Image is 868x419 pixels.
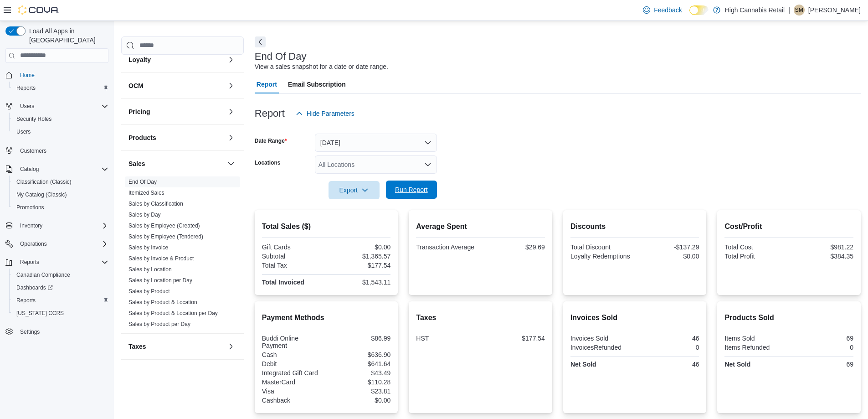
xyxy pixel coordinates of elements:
[128,190,164,196] a: Itemized Sales
[16,257,43,268] button: Reports
[292,104,358,123] button: Hide Parameters
[13,114,108,124] span: Security Roles
[9,125,112,138] button: Users
[262,360,324,367] div: Debit
[570,361,596,368] strong: Net Sold
[226,132,236,143] button: Products
[483,243,545,251] div: $29.69
[16,326,108,337] span: Settings
[637,335,699,342] div: 46
[13,269,74,280] a: Canadian Compliance
[255,51,307,62] h3: End Of Day
[128,310,218,317] span: Sales by Product & Location per Day
[725,5,785,16] p: High Cannabis Retail
[262,253,324,260] div: Subtotal
[255,36,266,47] button: Next
[226,341,236,352] button: Taxes
[689,15,690,16] span: Dark Mode
[328,378,390,386] div: $110.28
[570,253,633,260] div: Loyalty Redemptions
[16,101,38,112] button: Users
[2,100,112,113] button: Users
[9,201,112,214] button: Promotions
[16,145,108,156] span: Customers
[2,325,112,338] button: Settings
[570,312,699,323] h2: Invoices Sold
[255,108,285,119] h3: Report
[9,281,112,294] a: Dashboards
[2,238,112,250] button: Operations
[386,181,437,199] button: Run Report
[307,109,354,118] span: Hide Parameters
[637,253,699,260] div: $0.00
[328,351,390,358] div: $636.90
[16,128,31,135] span: Users
[13,126,108,137] span: Users
[262,221,391,232] h2: Total Sales ($)
[795,5,803,16] span: SM
[16,271,70,279] span: Canadian Compliance
[20,72,35,79] span: Home
[328,253,390,260] div: $1,365.57
[570,344,633,351] div: InvoicesRefunded
[16,164,42,175] button: Catalog
[16,84,36,92] span: Reports
[128,178,157,186] span: End Of Day
[16,257,108,268] span: Reports
[16,220,46,231] button: Inventory
[808,5,861,16] p: [PERSON_NAME]
[128,233,203,240] span: Sales by Employee (Tendered)
[128,244,168,251] span: Sales by Invoice
[20,103,34,110] span: Users
[128,133,156,142] h3: Products
[128,288,170,295] span: Sales by Product
[18,5,59,15] img: Cova
[128,212,161,218] a: Sales by Day
[20,328,40,336] span: Settings
[13,308,67,319] a: [US_STATE] CCRS
[262,351,324,358] div: Cash
[226,158,236,169] button: Sales
[262,279,304,286] strong: Total Invoiced
[128,266,172,273] span: Sales by Location
[9,113,112,125] button: Security Roles
[424,161,431,168] button: Open list of options
[13,308,108,319] span: Washington CCRS
[13,189,108,200] span: My Catalog (Classic)
[328,360,390,367] div: $641.64
[128,107,224,116] button: Pricing
[637,344,699,351] div: 0
[262,335,324,349] div: Buddi Online Payment
[328,262,390,269] div: $177.54
[128,321,190,328] span: Sales by Product per Day
[329,181,380,199] button: Export
[262,243,324,251] div: Gift Cards
[328,369,390,377] div: $43.49
[2,68,112,82] button: Home
[16,204,44,211] span: Promotions
[121,176,244,333] div: Sales
[128,189,164,197] span: Itemized Sales
[128,159,145,168] h3: Sales
[13,295,39,306] a: Reports
[483,335,545,342] div: $177.54
[16,238,108,249] span: Operations
[13,176,75,187] a: Classification (Classic)
[791,243,853,251] div: $981.22
[16,115,51,123] span: Security Roles
[328,388,390,395] div: $23.81
[128,255,194,262] a: Sales by Invoice & Product
[13,282,56,293] a: Dashboards
[288,75,346,93] span: Email Subscription
[128,55,151,64] h3: Loyalty
[128,299,197,305] a: Sales by Product & Location
[724,253,787,260] div: Total Profit
[2,256,112,269] button: Reports
[128,310,218,316] a: Sales by Product & Location per Day
[724,361,750,368] strong: Net Sold
[128,288,170,295] a: Sales by Product
[689,5,709,15] input: Dark Mode
[570,243,633,251] div: Total Discount
[128,107,150,116] h3: Pricing
[16,70,38,81] a: Home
